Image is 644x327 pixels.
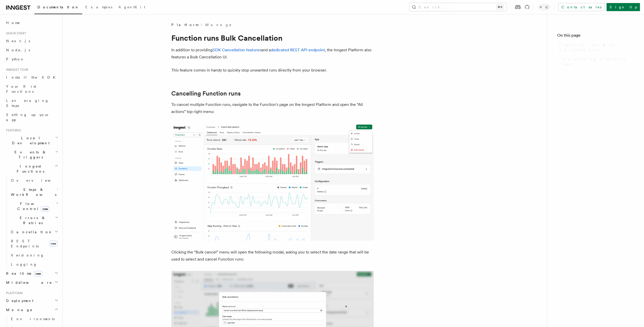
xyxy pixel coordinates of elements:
[4,176,59,269] div: Inngest Functions
[9,229,53,235] span: Cancellation
[4,150,55,160] span: Events & Triggers
[9,314,59,323] a: Environments
[4,278,59,287] button: Middleware
[171,33,374,42] h1: Function runs Bulk Cancellation
[37,5,79,9] span: Documentation
[607,3,640,11] a: Sign Up
[11,239,39,248] span: REST Endpoints
[205,22,232,27] a: Manage
[9,213,59,227] button: Errors & Retries
[557,32,634,40] h4: On this page
[4,31,26,35] span: Quick start
[9,251,59,260] a: Versioning
[4,18,59,27] a: Home
[4,135,55,146] span: Local Development
[4,148,59,162] button: Events & Triggers
[171,101,374,115] p: To cancel multiple Function runs, navigate to the Function's page on the Inngest Platform and ope...
[4,296,59,305] button: Deployment
[6,48,30,52] span: Node.js
[213,48,261,52] a: SDK Cancellation features
[4,305,59,314] button: Manage
[171,22,198,27] span: Platform
[4,82,59,96] a: Your first Functions
[558,3,605,11] a: Contact sales
[4,271,42,276] span: Realtime
[85,5,112,9] span: Examples
[41,206,49,212] span: new
[4,133,59,148] button: Local Development
[9,215,55,225] span: Errors & Retries
[11,253,44,257] span: Versioning
[4,96,59,110] a: Leveraging Steps
[559,42,634,53] span: Function runs Bulk Cancellation
[4,45,59,55] a: Node.js
[4,73,59,82] a: Install the SDK
[9,227,59,237] button: Cancellation
[6,20,20,25] span: Home
[4,55,59,64] a: Python
[115,2,148,14] a: AgentKit
[4,164,55,174] span: Inngest Functions
[11,262,37,266] span: Logging
[9,187,56,197] span: Steps & Workflows
[6,84,36,94] span: Your first Functions
[4,36,59,45] a: Next.js
[6,99,49,108] span: Leveraging Steps
[538,4,550,10] button: Toggle dark mode
[9,260,59,269] a: Logging
[409,3,507,11] button: Search...⌘K
[560,55,634,69] a: Cancelling Function runs
[171,123,374,241] img: The bulk cancellation button can be found from a Function page, in the top right menu.
[562,57,634,67] span: Cancelling Function runs
[34,271,42,276] span: new
[9,176,59,185] a: Overview
[6,39,30,43] span: Next.js
[171,46,374,61] p: In addition to providing and a , the Inngest Platform also features a Bulk Cancellation UI.
[4,269,59,278] button: Realtimenew
[11,317,55,321] span: Environments
[82,2,115,14] a: Examples
[496,5,504,10] kbd: ⌘K
[271,48,325,52] a: dedicated REST API endpoint
[171,67,374,74] p: This feature comes in handy to quickly stop unwanted runs directly from your browser.
[9,185,59,199] button: Steps & Workflows
[4,110,59,124] a: Setting up your app
[9,201,56,211] span: Flow Control
[4,128,21,132] span: Features
[171,90,241,97] a: Cancelling Function runs
[9,199,59,213] button: Flow Controlnew
[34,2,82,14] a: Documentation
[4,291,23,295] span: Platform
[49,241,57,247] span: new
[4,280,52,285] span: Middleware
[171,249,374,263] p: Clicking the “Bulk cancel” menu will open the following modal, asking you to select the date rang...
[6,57,25,61] span: Python
[4,298,33,303] span: Deployment
[4,68,28,72] span: Inngest tour
[4,307,33,312] span: Manage
[118,5,145,9] span: AgentKit
[6,75,58,79] span: Install the SDK
[4,162,59,176] button: Inngest Functions
[557,40,634,55] a: Function runs Bulk Cancellation
[9,237,59,251] a: REST Endpointsnew
[6,113,50,122] span: Setting up your app
[11,178,63,182] span: Overview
